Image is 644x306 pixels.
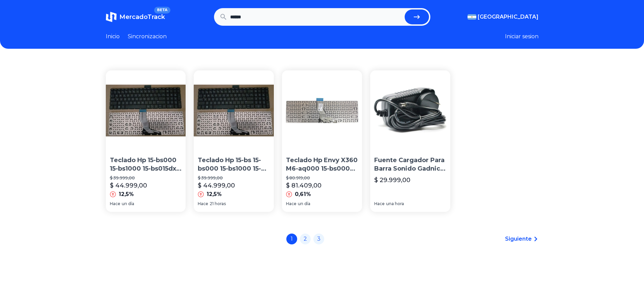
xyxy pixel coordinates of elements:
[374,175,410,185] p: $ 29.999,00
[286,181,321,190] p: $ 81.409,00
[286,156,358,173] p: Teclado Hp Envy X360 M6-aq000 15-bs000 15-bs1000 15-bs015dx
[386,201,404,206] span: una hora
[194,70,274,212] a: Teclado Hp 15-bs 15-bs000 15-bs1000 15-bs015dx 250 G6 255 G6Teclado Hp 15-bs 15-bs000 15-bs1000 1...
[505,32,539,41] button: Iniciar sesion
[198,175,270,181] p: $ 39.999,00
[128,32,167,41] a: Sincronizacion
[468,14,476,20] img: Argentina
[282,70,362,151] img: Teclado Hp Envy X360 M6-aq000 15-bs000 15-bs1000 15-bs015dx
[374,156,446,173] p: Fuente Cargador Para Barra Sonido Gadnic Bs1000 Bs-1000, 18v
[106,70,186,212] a: Teclado Hp 15-bs000 15-bs1000 15-bs015dx 250 G6 255 G6Teclado Hp 15-bs000 15-bs1000 15-bs015dx 25...
[110,175,182,181] p: $ 39.999,00
[110,156,182,173] p: Teclado Hp 15-bs000 15-bs1000 15-bs015dx 250 G6 255 G6
[119,190,134,198] p: 12,5%
[198,156,270,173] p: Teclado Hp 15-bs 15-bs000 15-bs1000 15-bs015dx 250 G6 255 G6
[106,32,120,41] a: Inicio
[282,70,362,212] a: Teclado Hp Envy X360 M6-aq000 15-bs000 15-bs1000 15-bs015dxTeclado Hp Envy X360 M6-aq000 15-bs000...
[154,7,170,14] span: BETA
[198,201,208,206] span: Hace
[370,70,450,212] a: Fuente Cargador Para Barra Sonido Gadnic Bs1000 Bs-1000, 18vFuente Cargador Para Barra Sonido Gad...
[295,190,311,198] p: 0,61%
[110,201,120,206] span: Hace
[106,70,186,151] img: Teclado Hp 15-bs000 15-bs1000 15-bs015dx 250 G6 255 G6
[374,201,385,206] span: Hace
[194,70,274,151] img: Teclado Hp 15-bs 15-bs000 15-bs1000 15-bs015dx 250 G6 255 G6
[300,234,311,244] a: 2
[210,201,226,206] span: 21 horas
[298,201,310,206] span: un día
[207,190,222,198] p: 12,5%
[106,12,117,22] img: MercadoTrack
[286,175,358,181] p: $ 80.919,00
[286,201,296,206] span: Hace
[110,181,147,190] p: $ 44.999,00
[505,235,532,243] span: Siguiente
[478,13,539,21] span: [GEOGRAPHIC_DATA]
[313,234,324,244] a: 3
[198,181,235,190] p: $ 44.999,00
[106,12,165,22] a: MercadoTrackBETA
[370,70,450,151] img: Fuente Cargador Para Barra Sonido Gadnic Bs1000 Bs-1000, 18v
[468,13,539,21] button: [GEOGRAPHIC_DATA]
[505,235,539,243] a: Siguiente
[122,201,134,206] span: un día
[119,13,165,21] span: MercadoTrack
